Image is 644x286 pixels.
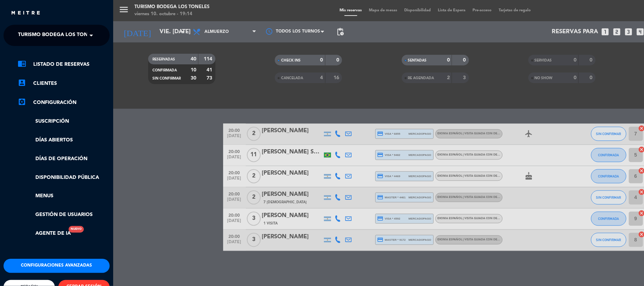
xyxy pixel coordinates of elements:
a: chrome_reader_modeListado de Reservas [18,60,110,69]
i: settings_applications [18,98,26,106]
i: chrome_reader_mode [18,59,26,68]
i: account_box [18,78,26,87]
a: Agente de IANuevo [18,229,71,238]
a: Suscripción [18,117,110,126]
a: Días abiertos [18,136,110,144]
button: Configuraciones avanzadas [4,259,110,273]
a: account_boxClientes [18,79,110,88]
img: MEITRE [11,11,41,16]
a: Gestión de usuarios [18,211,110,219]
div: Nuevo [69,226,84,233]
a: Menus [18,192,110,200]
span: Turismo Bodega Los Toneles [18,28,100,43]
a: Disponibilidad pública [18,174,110,182]
a: Días de Operación [18,155,110,163]
a: Configuración [18,98,110,107]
